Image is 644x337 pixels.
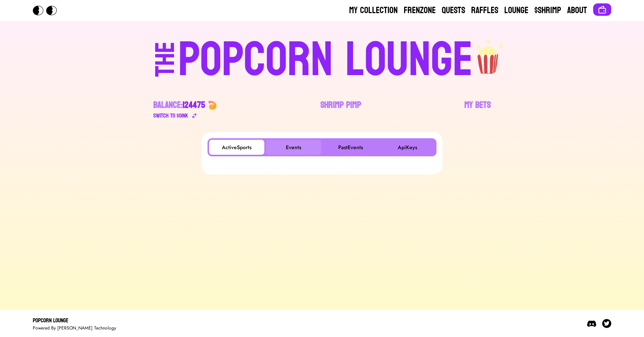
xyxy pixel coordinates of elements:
[320,99,361,120] a: Shrimp Pimp
[323,140,378,155] button: PastEvents
[349,5,398,17] a: My Collection
[33,316,116,325] div: Popcorn Lounge
[471,5,498,17] a: Raffles
[153,99,205,111] div: Balance:
[602,319,611,328] img: Twitter
[178,36,473,84] div: POPCORN LOUNGE
[442,5,465,17] a: Quests
[33,6,63,15] img: Popcorn
[534,5,561,17] a: $Shrimp
[473,33,504,75] img: popcorn
[208,101,217,110] img: 🍤
[153,111,188,120] div: Switch to $ OINK
[266,140,321,155] button: Events
[587,319,596,328] img: Discord
[183,97,205,113] span: 124475
[504,5,528,17] a: Lounge
[209,140,264,155] button: ActiveSports
[33,325,116,331] div: Powered By [PERSON_NAME] Technology
[598,5,607,14] img: Connect wallet
[464,99,491,120] a: My Bets
[90,33,554,84] a: THEPOPCORN LOUNGEpopcorn
[567,5,587,17] a: About
[380,140,435,155] button: ApiKeys
[404,5,436,17] a: Frenzone
[152,42,179,92] div: THE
